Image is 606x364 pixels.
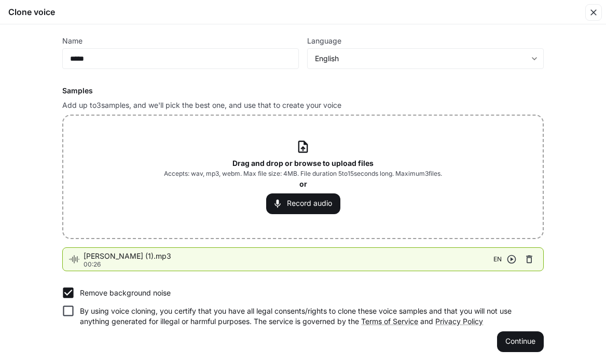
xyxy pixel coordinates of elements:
p: Name [62,37,82,45]
div: English [315,53,527,64]
p: Add up to 3 samples, and we'll pick the best one, and use that to create your voice [62,100,544,110]
button: Record audio [266,193,340,214]
span: EN [493,254,502,264]
a: Terms of Service [361,317,418,326]
span: [PERSON_NAME] (1).mp3 [84,251,493,261]
a: Privacy Policy [435,317,483,326]
p: By using voice cloning, you certify that you have all legal consents/rights to clone these voice ... [80,306,535,327]
p: Language [307,37,341,45]
p: Remove background noise [80,288,171,298]
h5: Clone voice [8,6,55,18]
button: Continue [497,331,544,352]
p: 00:26 [84,261,493,268]
b: Drag and drop or browse to upload files [232,159,374,167]
h6: Samples [62,86,544,96]
div: English [308,53,543,64]
b: or [299,179,307,188]
span: Accepts: wav, mp3, webm. Max file size: 4MB. File duration 5 to 15 seconds long. Maximum 3 files. [164,169,442,179]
